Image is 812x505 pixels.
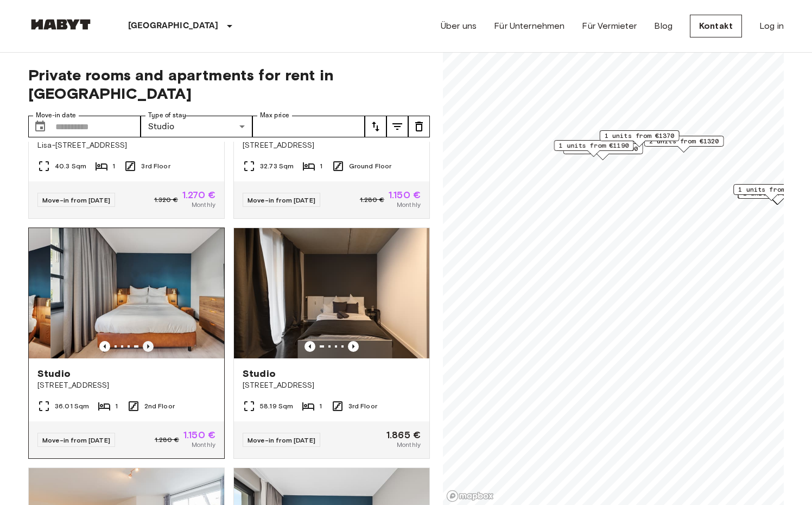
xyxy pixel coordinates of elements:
[690,15,742,37] a: Kontakt
[348,341,359,352] button: Previous image
[494,20,564,33] a: Für Unternehmen
[144,401,175,411] span: 2nd Floor
[37,140,215,151] span: Lisa-[STREET_ADDRESS]
[319,401,322,411] span: 1
[141,161,170,171] span: 3rd Floor
[386,116,408,137] button: tune
[28,228,225,459] a: Previous imagePrevious imageStudio[STREET_ADDRESS]36.01 Sqm12nd FloorMove-in from [DATE]1.280 €1....
[115,401,118,411] span: 1
[260,401,293,411] span: 58.19 Sqm
[192,440,215,450] span: Monthly
[192,200,215,210] span: Monthly
[99,341,110,352] button: Previous image
[28,66,430,103] span: Private rooms and apartments for rent in [GEOGRAPHIC_DATA]
[243,367,276,380] span: Studio
[42,196,110,204] span: Move-in from [DATE]
[37,367,71,380] span: Studio
[568,144,638,154] span: 1 units from €1200
[446,490,494,502] a: Mapbox logo
[182,190,215,200] span: 1.270 €
[738,185,804,194] span: 1 units from €970
[360,195,384,205] span: 1.280 €
[397,440,421,450] span: Monthly
[141,116,253,137] div: Studio
[441,20,477,33] a: Über uns
[304,341,315,352] button: Previous image
[128,20,219,33] p: [GEOGRAPHIC_DATA]
[248,196,315,204] span: Move-in from [DATE]
[243,380,421,391] span: [STREET_ADDRESS]
[28,19,93,30] img: Habyt
[582,20,637,33] a: Für Vermieter
[644,136,724,153] div: Map marker
[154,195,178,205] span: 1.320 €
[234,228,429,358] img: Marketing picture of unit DE-01-049-013-01H
[50,228,246,358] img: Marketing picture of unit DE-01-483-204-01
[183,430,215,440] span: 1.150 €
[37,380,215,391] span: [STREET_ADDRESS]
[155,435,179,445] span: 1.280 €
[55,161,86,171] span: 40.3 Sqm
[36,111,76,120] label: Move-in date
[563,143,643,160] div: Map marker
[233,228,430,459] a: Marketing picture of unit DE-01-049-013-01HPrevious imagePrevious imageStudio[STREET_ADDRESS]58.1...
[559,141,629,150] span: 1 units from €1190
[29,116,51,137] button: Choose date
[148,111,186,120] label: Type of stay
[649,136,719,146] span: 2 units from €1320
[365,116,386,137] button: tune
[386,430,421,440] span: 1.865 €
[260,111,289,120] label: Max price
[389,190,421,200] span: 1.150 €
[397,200,421,210] span: Monthly
[408,116,430,137] button: tune
[654,20,673,33] a: Blog
[348,401,377,411] span: 3rd Floor
[55,401,89,411] span: 36.01 Sqm
[143,341,154,352] button: Previous image
[600,130,680,147] div: Map marker
[42,436,110,444] span: Move-in from [DATE]
[759,20,784,33] a: Log in
[112,161,115,171] span: 1
[243,140,421,151] span: [STREET_ADDRESS]
[349,161,392,171] span: Ground Floor
[248,436,315,444] span: Move-in from [DATE]
[320,161,322,171] span: 1
[605,131,675,141] span: 1 units from €1370
[733,184,809,201] div: Map marker
[554,140,634,157] div: Map marker
[260,161,294,171] span: 32.73 Sqm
